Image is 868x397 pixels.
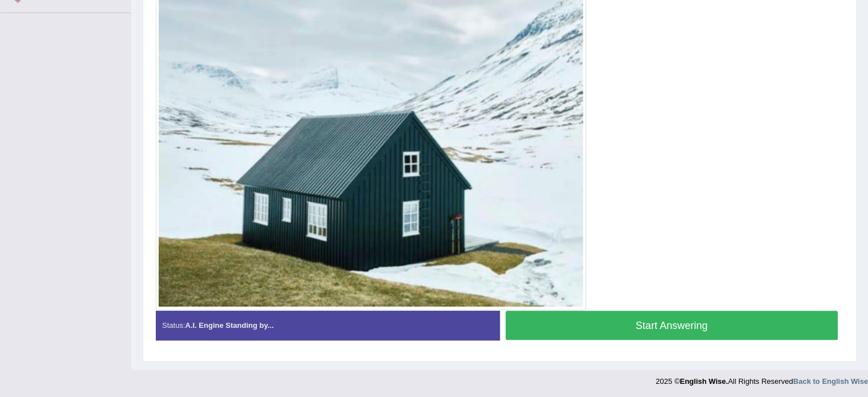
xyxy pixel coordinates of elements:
div: 2025 © All Rights Reserved [656,370,868,387]
strong: English Wise. [680,377,728,386]
div: Status: [156,311,500,340]
button: Start Answering [506,311,838,340]
a: Back to English Wise [793,377,868,386]
strong: A.I. Engine Standing by... [185,321,273,330]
